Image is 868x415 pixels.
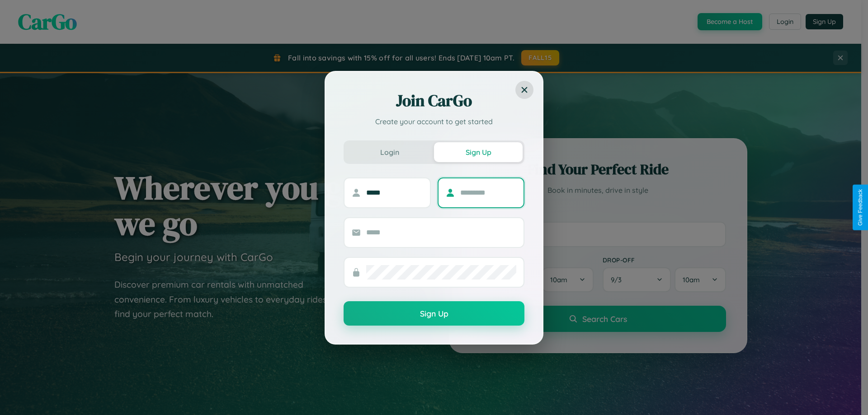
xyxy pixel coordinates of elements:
[857,189,863,226] div: Give Feedback
[344,116,524,127] p: Create your account to get started
[434,142,523,162] button: Sign Up
[344,301,524,326] button: Sign Up
[345,142,434,162] button: Login
[344,90,524,112] h2: Join CarGo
